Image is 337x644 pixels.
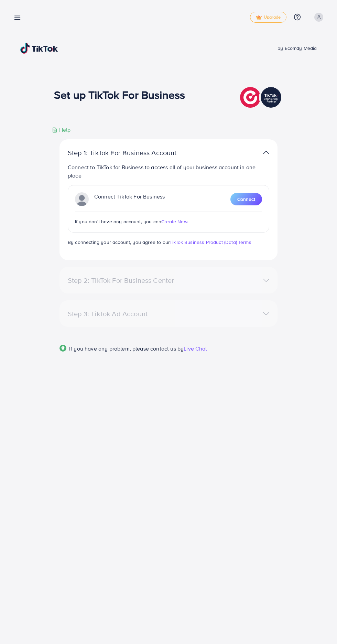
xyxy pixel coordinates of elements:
[263,148,269,158] img: TikTok partner
[52,126,71,134] div: Help
[184,345,207,352] span: Live Chat
[68,149,198,157] p: Step 1: TikTok For Business Account
[75,192,89,206] img: TikTok partner
[256,15,281,20] span: Upgrade
[237,196,255,203] span: Connect
[59,345,66,352] img: Popup guide
[75,218,161,225] span: If you don't have any account, you can
[230,193,262,205] button: Connect
[20,43,58,54] img: TikTok
[69,345,184,352] span: If you have any problem, please contact us by
[278,45,317,52] span: by Ecomdy Media
[240,85,283,109] img: TikTok partner
[170,239,251,246] a: TikTok Business Product (Data) Terms
[161,218,188,225] span: Create New.
[54,88,185,101] h1: Set up TikTok For Business
[68,163,269,180] p: Connect to TikTok for Business to access all of your business account in one place
[94,192,165,206] p: Connect TikTok For Business
[68,238,269,246] p: By connecting your account, you agree to our
[250,12,286,23] a: tickUpgrade
[256,15,262,20] img: tick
